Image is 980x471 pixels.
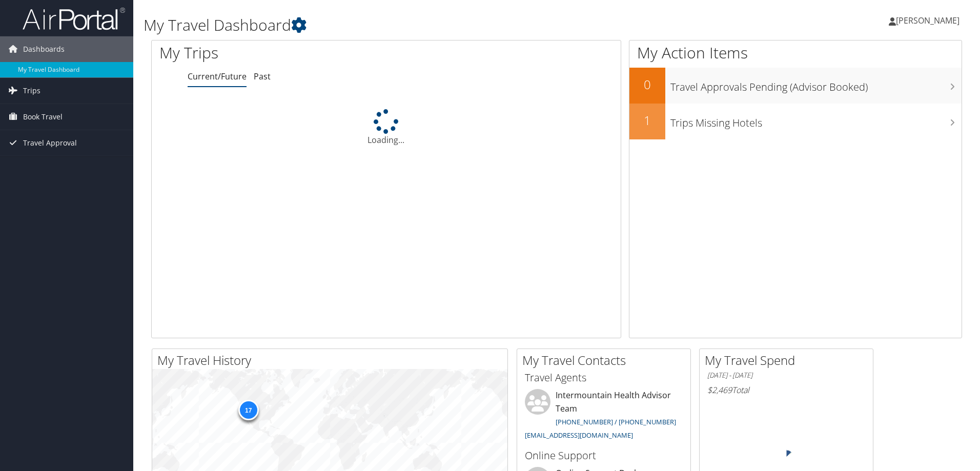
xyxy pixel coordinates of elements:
[707,384,732,396] span: $2,469
[522,352,690,369] h2: My Travel Contacts
[705,352,873,369] h2: My Travel Spend
[670,75,962,94] h3: Travel Approvals Pending (Advisor Booked)
[238,400,258,420] div: 17
[629,112,665,129] h2: 1
[157,352,507,369] h2: My Travel History
[670,111,962,130] h3: Trips Missing Hotels
[159,42,418,64] h1: My Trips
[254,71,271,82] a: Past
[23,36,65,62] span: Dashboards
[707,384,865,396] h6: Total
[144,14,695,36] h1: My Travel Dashboard
[707,371,865,380] h6: [DATE] - [DATE]
[23,104,63,130] span: Book Travel
[629,76,665,93] h2: 0
[629,104,962,139] a: 1Trips Missing Hotels
[23,130,77,156] span: Travel Approval
[525,431,633,440] a: [EMAIL_ADDRESS][DOMAIN_NAME]
[525,448,683,463] h3: Online Support
[629,42,962,64] h1: My Action Items
[525,371,683,385] h3: Travel Agents
[629,68,962,104] a: 0Travel Approvals Pending (Advisor Booked)
[23,7,125,31] img: airportal-logo.png
[188,71,247,82] a: Current/Future
[23,78,40,104] span: Trips
[896,15,959,26] span: [PERSON_NAME]
[152,109,621,146] div: Loading...
[520,389,688,444] li: Intermountain Health Advisor Team
[556,417,676,426] a: [PHONE_NUMBER] / [PHONE_NUMBER]
[889,5,970,36] a: [PERSON_NAME]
